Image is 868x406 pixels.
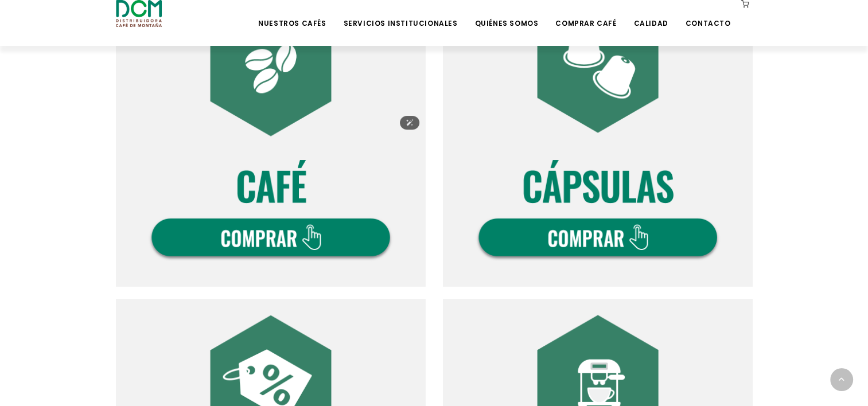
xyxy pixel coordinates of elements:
[336,1,464,28] a: Servicios Institucionales
[468,1,545,28] a: Quiénes Somos
[679,1,738,28] a: Contacto
[548,1,623,28] a: Comprar Café
[626,1,675,28] a: Calidad
[251,1,333,28] a: Nuestros Cafés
